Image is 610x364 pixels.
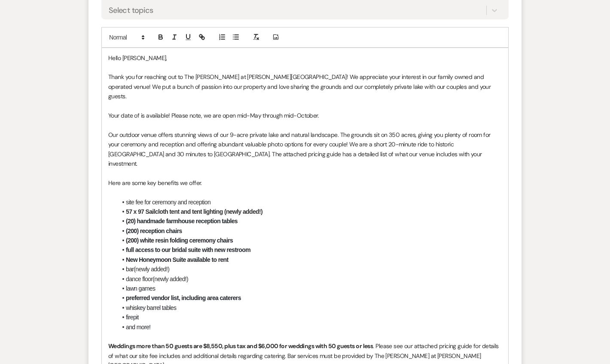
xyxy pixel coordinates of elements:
span: bar [126,266,134,273]
strong: (200) white resin folding ceremony chairs [126,237,233,244]
span: Here are some key benefits we offer. [108,179,202,187]
div: Select topics [109,4,153,16]
li: (newly added!) [117,264,502,274]
strong: (200) reception chairs [126,227,182,234]
span: whiskey barrel tables [126,304,176,311]
strong: 57 x 97 Sailcloth tent and tent lighting (newly added!) [126,208,262,215]
strong: preferred vendor list, including area caterers [126,294,241,301]
span: dance floor [126,276,152,282]
strong: full access to our bridal suite with new restroom [126,246,250,253]
strong: (20) handmade farmhouse reception tables [126,218,238,224]
span: Hello [PERSON_NAME], [108,54,167,62]
span: Thank you for reaching out to The [PERSON_NAME] at [PERSON_NAME][GEOGRAPHIC_DATA]! We appreciate ... [108,73,492,100]
span: firepit [126,314,139,321]
li: (newly added!) [117,274,502,284]
span: lawn games [126,285,155,292]
li: site fee for ceremony and reception [117,197,502,207]
span: Your date of is available! Please note, we are open mid-May through mid-October. [108,112,319,119]
strong: Weddings more than 50 guests are $8,550, plus tax and $6,000 for weddings with 50 guests or less [108,342,373,350]
span: Our outdoor venue offers stunning views of our 9-acre private lake and natural landscape. The gro... [108,131,492,167]
strong: New Honeymoon Suite available to rent [126,256,229,263]
span: and more! [126,324,150,331]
